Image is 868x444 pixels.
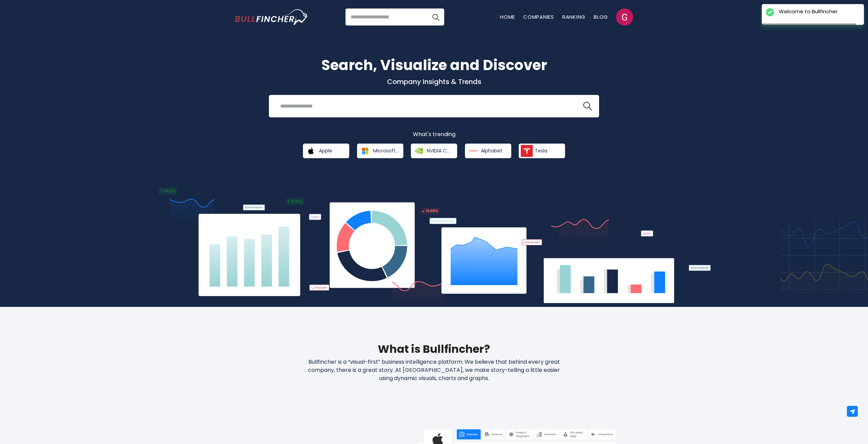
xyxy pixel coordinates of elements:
[235,77,633,86] p: Company Insights & Trends
[562,13,585,20] a: Ranking
[303,144,349,158] a: Apple
[373,148,399,154] span: Microsoft Corporation
[235,131,633,138] p: What's trending
[481,148,502,154] span: Alphabet
[519,144,565,158] a: Tesla
[500,13,515,20] a: Home
[235,341,633,357] h2: What is Bullfincher?
[583,102,592,111] img: search icon
[235,9,308,25] img: Bullfincher logo
[289,358,580,382] p: Bullfincher is a “visual-first” business intelligence platform. We believe that behind every grea...
[235,54,633,76] h1: Search, Visualize and Discover
[594,13,608,20] a: Blog
[465,144,511,158] a: Alphabet
[357,144,403,158] a: Microsoft Corporation
[535,148,547,154] span: Tesla
[779,8,838,15] div: Welcome to Bullfincher.
[523,13,554,20] a: Companies
[319,148,332,154] span: Apple
[427,9,444,26] button: Search
[411,144,457,158] a: NVIDIA Corporation
[235,9,308,25] a: Go to homepage
[427,148,452,154] span: NVIDIA Corporation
